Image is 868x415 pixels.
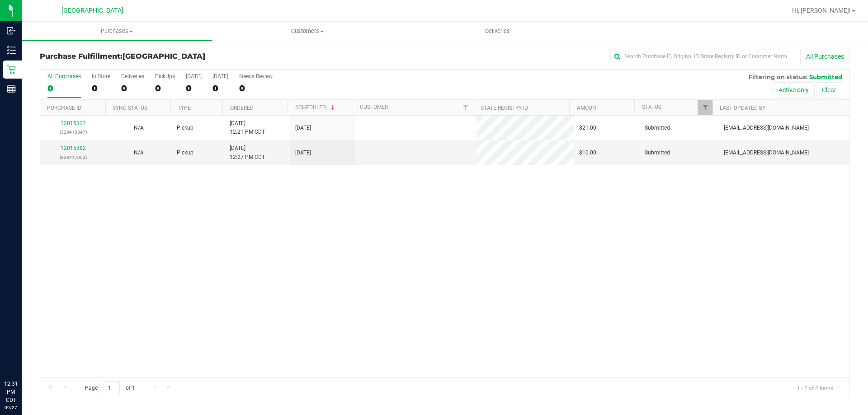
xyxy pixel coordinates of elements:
[295,149,311,157] span: [DATE]
[121,73,144,79] div: Deliveries
[40,52,310,61] h3: Purchase Fulfillment:
[104,381,120,395] input: 1
[212,83,228,93] div: 0
[239,83,273,93] div: 0
[610,50,791,63] input: Search Purchase ID, Original ID, State Registry ID or Customer Name...
[773,82,815,98] button: Active only
[809,73,842,80] span: Submitted
[61,120,86,126] a: 12015327
[22,27,212,35] span: Purchases
[800,49,850,64] button: All Purchases
[295,104,336,111] a: Scheduled
[212,27,402,35] span: Customers
[579,124,596,132] span: $21.00
[749,73,807,80] span: Filtering on status:
[579,149,596,157] span: $10.00
[134,125,144,131] span: Not Applicable
[155,83,175,93] div: 0
[47,83,81,93] div: 0
[121,83,144,93] div: 0
[177,149,193,157] span: Pickup
[239,73,273,79] div: Needs Review
[155,73,175,79] div: PickUps
[113,105,147,111] a: Sync Status
[577,105,599,111] a: Amount
[212,22,402,41] a: Customers
[47,73,81,79] div: All Purchases
[123,52,205,61] span: [GEOGRAPHIC_DATA]
[92,83,110,93] div: 0
[134,149,144,156] span: Not Applicable
[360,104,388,110] a: Customer
[134,124,144,132] button: N/A
[720,105,765,111] a: Last Updated By
[46,128,100,136] p: (328413347)
[4,380,18,404] p: 12:31 PM CDT
[230,119,265,136] span: [DATE] 12:21 PM CDT
[230,105,254,111] a: Ordered
[790,381,840,395] span: 1 - 2 of 2 items
[458,100,473,115] a: Filter
[61,7,123,14] span: [GEOGRAPHIC_DATA]
[230,144,265,161] span: [DATE] 12:27 PM CDT
[178,105,191,111] a: Type
[92,73,110,79] div: In Store
[186,73,202,79] div: [DATE]
[473,27,522,35] span: Deliveries
[295,124,311,132] span: [DATE]
[22,22,212,41] a: Purchases
[481,105,528,111] a: State Registry ID
[7,46,16,55] inline-svg: Inventory
[816,82,842,98] button: Clear
[47,105,81,111] a: Purchase ID
[177,124,193,132] span: Pickup
[7,26,16,35] inline-svg: Inbound
[645,124,670,132] span: Submitted
[186,83,202,93] div: 0
[724,124,809,132] span: [EMAIL_ADDRESS][DOMAIN_NAME]
[642,104,661,110] a: Status
[77,381,142,395] span: Page of 1
[698,100,712,115] a: Filter
[4,404,18,411] p: 09/27
[792,7,851,14] span: Hi, [PERSON_NAME]!
[724,149,809,157] span: [EMAIL_ADDRESS][DOMAIN_NAME]
[134,149,144,157] button: N/A
[402,22,593,41] a: Deliveries
[212,73,228,79] div: [DATE]
[7,65,16,74] inline-svg: Retail
[645,149,670,157] span: Submitted
[7,84,16,93] inline-svg: Reports
[27,341,38,352] iframe: Resource center unread badge
[61,145,86,151] a: 12015382
[46,153,100,162] p: (328417002)
[9,343,36,370] iframe: Resource center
